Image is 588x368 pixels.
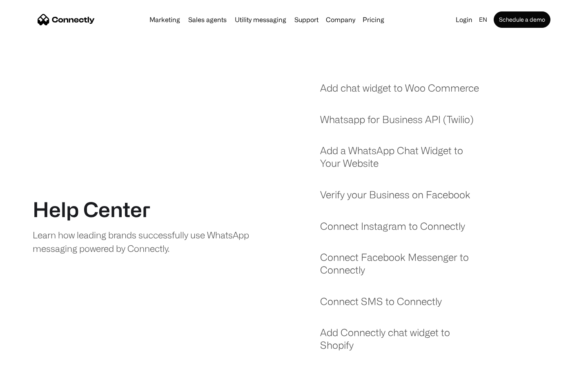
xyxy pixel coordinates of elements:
a: Login [452,14,476,25]
a: Marketing [146,16,183,23]
a: Connect Instagram to Connectly [320,220,465,241]
a: Connect SMS to Connectly [320,295,442,316]
div: Company [326,14,355,25]
a: Utility messaging [232,16,290,23]
a: Add chat widget to Woo Commerce [320,82,479,103]
a: Verify your Business on Facebook [320,188,470,209]
div: Learn how leading brands successfully use WhatsApp messaging powered by Connectly. [33,228,256,255]
a: Support [291,16,322,23]
h1: Help Center [33,197,150,222]
a: Add a WhatsApp Chat Widget to Your Website [320,144,485,177]
a: Schedule a demo [494,11,550,28]
a: Connect Facebook Messenger to Connectly [320,251,485,284]
a: Add Connectly chat widget to Shopify [320,326,485,359]
a: Pricing [359,16,388,23]
a: Whatsapp for Business API (Twilio) [320,113,474,134]
aside: Language selected: English [8,353,49,365]
a: Sales agents [185,16,230,23]
ul: Language list [16,354,49,365]
div: en [479,14,487,25]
